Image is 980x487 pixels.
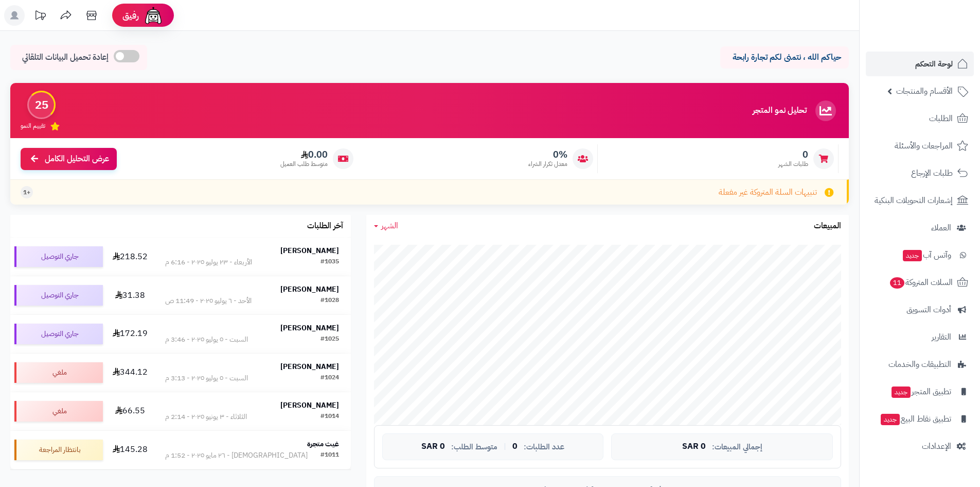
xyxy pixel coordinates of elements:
[14,246,103,267] div: جاري التوصيل
[107,315,153,353] td: 172.19
[107,392,153,430] td: 66.55
[528,160,567,169] span: معدل تكرار الشراء
[165,373,248,383] div: السبت - ٥ يوليو ٢٠٢٥ - 3:13 م
[122,9,139,22] span: رفيق
[892,387,911,398] span: جديد
[881,414,900,425] span: جديد
[915,57,953,71] span: لوحة التحكم
[374,220,398,232] a: الشهر
[866,325,974,349] a: التقارير
[23,188,30,197] span: +1
[866,352,974,377] a: التطبيقات والخدمات
[814,222,841,231] h3: المبيعات
[889,275,953,290] span: السلات المتروكة
[778,149,808,160] span: 0
[165,450,308,461] div: [DEMOGRAPHIC_DATA] - ٢٦ مايو ٢٠٢٥ - 1:52 م
[866,243,974,267] a: وآتس آبجديد
[888,357,951,372] span: التطبيقات والخدمات
[719,187,817,198] span: تنبيهات السلة المتروكة غير مفعلة
[143,5,164,26] img: ai-face.png
[682,442,706,451] span: 0 SAR
[165,257,252,267] div: الأربعاء - ٢٣ يوليو ٢٠٢٥ - 6:16 م
[421,442,445,451] span: 0 SAR
[21,122,45,130] span: تقييم النمو
[896,84,953,98] span: الأقسام والمنتجات
[778,160,808,169] span: طلبات الشهر
[107,431,153,469] td: 145.28
[875,193,953,208] span: إشعارات التحويلات البنكية
[165,296,252,306] div: الأحد - ٦ يوليو ٢٠٢٥ - 11:49 ص
[307,222,343,231] h3: آخر الطلبات
[280,245,339,256] strong: [PERSON_NAME]
[45,153,109,165] span: عرض التحليل الكامل
[910,22,970,43] img: logo-2.png
[165,334,248,345] div: السبت - ٥ يوليو ٢٠٢٥ - 3:46 م
[866,270,974,295] a: السلات المتروكة11
[307,439,339,449] strong: غيث متجرة
[381,220,398,232] span: الشهر
[14,324,103,344] div: جاري التوصيل
[107,276,153,314] td: 31.38
[911,166,953,180] span: طلبات الإرجاع
[753,106,807,115] h3: تحليل نمو المتجر
[866,215,974,240] a: العملاء
[866,52,974,76] a: لوحة التحكم
[14,401,103,422] div: ملغي
[932,330,951,344] span: التقارير
[320,296,339,306] div: #1028
[451,443,497,451] span: متوسط الطلب:
[902,248,951,262] span: وآتس آب
[712,443,762,451] span: إجمالي المبيعات:
[14,440,103,460] div: بانتظار المراجعة
[320,412,339,422] div: #1014
[889,277,904,289] span: 11
[14,285,103,306] div: جاري التوصيل
[922,439,951,454] span: الإعدادات
[890,384,951,399] span: تطبيق المتجر
[728,52,841,63] p: حياكم الله ، نتمنى لكم تجارة رابحة
[866,297,974,322] a: أدوات التسويق
[280,149,328,160] span: 0.00
[27,5,53,28] a: تحديثات المنصة
[931,221,951,235] span: العملاء
[14,362,103,383] div: ملغي
[528,149,567,160] span: 0%
[320,373,339,383] div: #1024
[280,323,339,333] strong: [PERSON_NAME]
[906,303,951,317] span: أدوات التسويق
[866,188,974,213] a: إشعارات التحويلات البنكية
[866,379,974,404] a: تطبيق المتجرجديد
[280,361,339,372] strong: [PERSON_NAME]
[524,443,564,451] span: عدد الطلبات:
[165,412,247,422] div: الثلاثاء - ٣ يونيو ٢٠٢٥ - 2:14 م
[107,354,153,392] td: 344.12
[280,160,328,169] span: متوسط طلب العميل
[903,250,922,261] span: جديد
[866,434,974,459] a: الإعدادات
[280,284,339,295] strong: [PERSON_NAME]
[320,450,339,461] div: #1011
[880,412,951,426] span: تطبيق نقاط البيع
[320,334,339,345] div: #1025
[21,148,117,170] a: عرض التحليل الكامل
[504,443,506,450] span: |
[22,52,109,63] span: إعادة تحميل البيانات التلقائي
[866,161,974,186] a: طلبات الإرجاع
[866,106,974,131] a: الطلبات
[929,111,953,126] span: الطلبات
[866,133,974,158] a: المراجعات والأسئلة
[895,139,953,153] span: المراجعات والأسئلة
[280,400,339,411] strong: [PERSON_NAME]
[512,442,518,451] span: 0
[320,257,339,267] div: #1035
[107,238,153,276] td: 218.52
[866,407,974,431] a: تطبيق نقاط البيعجديد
